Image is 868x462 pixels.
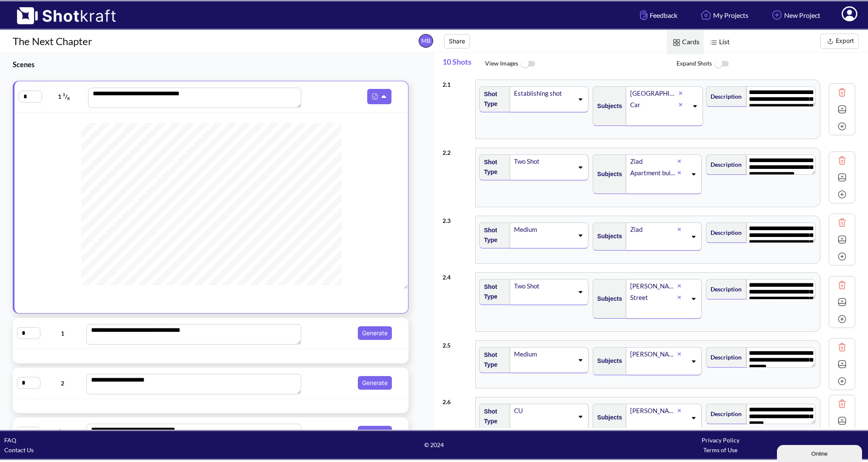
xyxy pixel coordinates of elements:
[443,336,471,350] div: 2 . 5
[480,87,506,111] span: Shot Type
[443,143,471,157] div: 2 . 2
[513,88,574,99] div: Establishing shot
[629,280,677,292] div: [PERSON_NAME]
[638,10,677,20] span: Feedback
[480,280,506,304] span: Shot Type
[41,426,84,439] span: /
[443,75,471,89] div: 2 . 1
[706,350,742,364] span: Description
[59,428,61,433] span: 6
[629,224,677,235] div: Ziad
[358,376,392,390] button: Generate
[593,292,622,306] span: Subjects
[836,154,848,167] img: Trash Icon
[291,440,577,450] span: © 2024
[593,167,622,181] span: Subjects
[699,8,713,22] img: Home Icon
[706,407,742,421] span: Description
[629,167,677,179] div: Apartment building
[43,90,86,103] span: 1 /
[836,250,848,263] img: Add Icon
[577,435,864,445] div: Privacy Policy
[836,397,848,410] img: Trash Icon
[629,156,677,167] div: Ziad
[836,120,848,133] img: Add Icon
[629,88,679,99] div: [GEOGRAPHIC_DATA]
[513,224,574,235] div: Medium
[513,405,574,416] div: CU
[443,268,471,282] div: 2 . 4
[577,445,864,455] div: Terms of Use
[836,313,848,325] img: Add Icon
[708,37,719,48] img: List Icon
[629,348,677,360] div: [PERSON_NAME]
[369,91,380,102] img: Pdf Icon
[770,8,784,22] img: Add Icon
[4,446,34,453] a: Contact Us
[836,216,848,229] img: Trash Icon
[485,55,677,73] span: View Images
[836,188,848,201] img: Add Icon
[443,53,485,75] span: 10 Shots
[513,280,574,292] div: Two Shot
[836,358,848,371] img: Expand Icon
[41,328,84,338] span: 1
[820,34,859,49] button: Export
[836,103,848,116] img: Expand Icon
[836,233,848,246] img: Expand Icon
[677,55,868,73] span: Expand Shots
[836,279,848,291] img: Trash Icon
[480,405,506,428] span: Shot Type
[4,436,16,444] a: FAQ
[638,8,650,22] img: Hand Icon
[836,375,848,388] img: Add Icon
[41,378,84,388] span: 2
[593,411,622,425] span: Subjects
[706,157,742,171] span: Description
[480,348,506,372] span: Shot Type
[593,229,622,243] span: Subjects
[593,99,622,113] span: Subjects
[629,292,677,303] div: Street
[763,4,827,26] a: New Project
[706,282,742,296] span: Description
[706,225,742,240] span: Description
[358,326,392,340] button: Generate
[593,354,622,368] span: Subjects
[836,86,848,99] img: Trash Icon
[480,155,506,179] span: Shot Type
[836,171,848,184] img: Expand Icon
[419,34,433,48] span: MB
[629,405,677,416] div: [PERSON_NAME]
[836,414,848,427] img: Expand Icon
[704,30,734,54] span: List
[836,341,848,354] img: Trash Icon
[825,36,836,47] img: Export Icon
[706,89,742,103] span: Description
[518,55,537,73] img: ToggleOff Icon
[63,92,65,97] span: 3
[667,30,704,54] span: Cards
[443,211,471,225] div: 2 . 3
[712,55,731,73] img: ToggleOff Icon
[13,60,413,69] h3: Scenes
[358,426,392,439] button: Generate
[480,223,506,247] span: Shot Type
[513,156,574,167] div: Two Shot
[629,99,679,111] div: Car
[692,4,755,26] a: My Projects
[513,348,574,360] div: Medium
[777,443,864,462] iframe: chat widget
[444,34,470,48] button: Share
[443,393,471,407] div: 2 . 6
[836,296,848,308] img: Expand Icon
[671,37,682,48] img: Card Icon
[67,96,70,101] span: 8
